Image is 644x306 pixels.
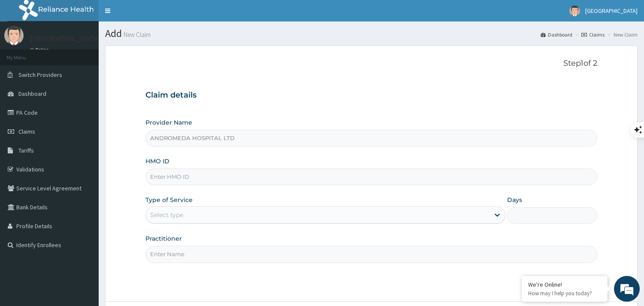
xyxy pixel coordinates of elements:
[105,28,638,39] h1: Add
[145,118,192,127] label: Provider Name
[528,281,601,288] div: We're Online!
[528,290,601,297] p: How may I help you today?
[18,147,34,154] span: Tariffs
[585,7,638,15] span: [GEOGRAPHIC_DATA]
[605,31,638,38] li: New Claim
[145,246,597,263] input: Enter Name
[18,128,35,135] span: Claims
[145,59,597,68] p: Step 1 of 2
[145,157,169,165] label: HMO ID
[30,47,51,53] a: Online
[581,31,605,38] a: Claims
[145,168,597,185] input: Enter HMO ID
[150,211,183,219] div: Select type
[4,26,24,45] img: User Image
[18,90,46,98] span: Dashboard
[122,31,151,38] small: New Claim
[569,6,580,16] img: User Image
[145,91,597,100] h3: Claim details
[145,196,193,204] label: Type of Service
[145,234,182,243] label: Practitioner
[30,35,101,43] p: [GEOGRAPHIC_DATA]
[18,71,62,79] span: Switch Providers
[541,31,572,38] a: Dashboard
[507,196,522,204] label: Days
